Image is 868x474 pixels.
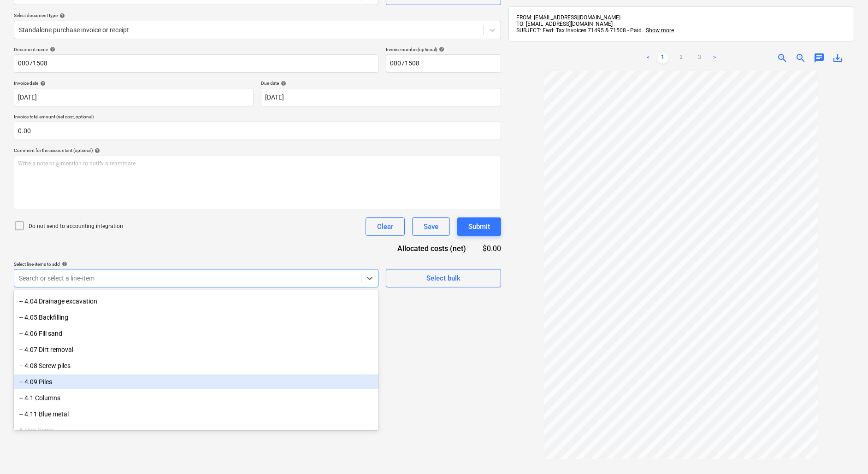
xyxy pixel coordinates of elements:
[694,53,705,64] a: Page 3
[516,21,613,27] span: TO: [EMAIL_ADDRESS][DOMAIN_NAME]
[14,342,378,357] div: -- 4.07 Dirt removal
[481,243,501,254] div: $0.00
[93,148,100,153] span: help
[642,27,674,34] span: ...
[279,81,286,86] span: help
[457,217,501,236] button: Submit
[60,261,67,267] span: help
[14,407,378,421] div: -- 4.11 Blue metal
[14,12,501,18] div: Select document type
[777,53,788,64] span: zoom_in
[261,88,501,106] input: Due date not specified
[14,122,501,140] input: Invoice total amount (net cost, optional)
[832,53,843,64] span: save_alt
[14,147,501,153] div: Comment for the accountant (optional)
[643,53,654,64] a: Previous page
[386,47,501,53] div: Invoice number (optional)
[14,80,254,86] div: Invoice date
[366,217,405,236] button: Clear
[795,53,806,64] span: zoom_out
[48,47,55,52] span: help
[437,47,444,52] span: help
[377,221,393,233] div: Clear
[14,358,378,373] div: -- 4.08 Screw piles
[29,222,123,230] p: Do not send to accounting integration
[657,53,668,64] a: Page 1 is your current page
[814,53,825,64] span: chat
[58,13,65,18] span: help
[14,391,378,405] div: -- 4.1 Columns
[38,81,46,86] span: help
[386,54,501,73] input: Invoice number
[14,114,501,122] p: Invoice total amount (net cost, optional)
[412,217,450,236] button: Save
[468,221,490,233] div: Submit
[14,423,378,438] div: 5 Hire Items
[516,27,642,34] span: SUBJECT: Fwd: Tax Invoices 71495 & 71508 - Paid
[709,53,720,64] a: Next page
[386,269,501,287] button: Select bulk
[381,243,481,254] div: Allocated costs (net)
[14,294,378,309] div: -- 4.04 Drainage excavation
[426,272,461,284] div: Select bulk
[14,375,378,389] div: -- 4.09 Piles
[14,326,378,341] div: -- 4.06 Fill sand
[646,27,674,34] span: Show more
[14,310,378,325] div: -- 4.05 Backfilling
[14,54,378,73] input: Document name
[14,261,378,267] div: Select line-items to add
[516,14,620,21] span: FROM: [EMAIL_ADDRESS][DOMAIN_NAME]
[676,53,687,64] a: Page 2
[261,80,501,86] div: Due date
[424,221,438,233] div: Save
[14,47,378,53] div: Document name
[14,88,254,106] input: Invoice date not specified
